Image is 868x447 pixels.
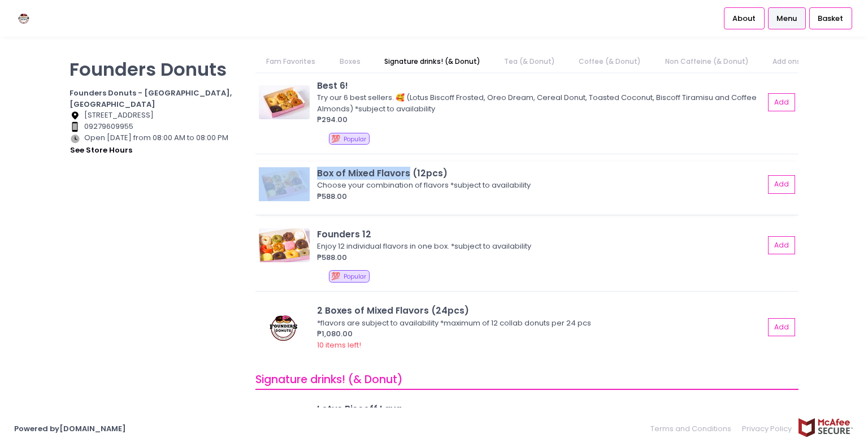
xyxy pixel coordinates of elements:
a: Coffee (& Donut) [568,51,652,72]
img: logo [14,8,34,28]
img: Box of Mixed Flavors (12pcs) [259,167,310,201]
div: Lotus Biscoff Lava [317,402,764,415]
p: Founders Donuts [70,58,241,80]
span: 10 items left! [317,340,361,350]
div: *flavors are subject to availability *maximum of 12 collab donuts per 24 pcs [317,318,761,329]
span: About [732,13,756,24]
div: ₱588.00 [317,252,764,263]
a: Boxes [328,51,371,72]
div: ₱1,080.00 [317,328,764,340]
a: Add ons [761,51,811,72]
img: 2 Boxes of Mixed Flavors (24pcs) [259,310,310,344]
button: Add [768,93,795,112]
span: 💯 [331,133,340,144]
a: About [724,7,765,29]
div: Choose your combination of flavors *subject to availability [317,180,761,191]
div: Open [DATE] from 08:00 AM to 08:00 PM [70,132,241,156]
span: Signature drinks! (& Donut) [255,372,403,387]
button: Add [768,318,795,337]
a: Signature drinks! (& Donut) [373,51,491,72]
div: ₱588.00 [317,191,764,202]
div: Founders 12 [317,228,764,241]
a: Menu [768,7,806,29]
div: 2 Boxes of Mixed Flavors (24pcs) [317,304,764,317]
a: Powered by[DOMAIN_NAME] [14,423,126,434]
span: Popular [344,272,366,281]
a: Non Caffeine (& Donut) [654,51,759,72]
button: Add [768,175,795,194]
button: Add [768,236,795,255]
div: Enjoy 12 individual flavors in one box. *subject to availability [317,241,761,252]
img: Founders 12 [259,228,310,262]
a: Terms and Conditions [650,418,737,440]
div: [STREET_ADDRESS] [70,110,241,121]
a: Fam Favorites [255,51,327,72]
button: see store hours [70,144,133,157]
img: Best 6! [259,85,310,119]
div: Try our 6 best sellers. 🥰 (Lotus Biscoff Frosted, Oreo Dream, Cereal Donut, Toasted Coconut, Bisc... [317,92,761,114]
span: 💯 [331,271,340,281]
div: ₱294.00 [317,114,764,125]
a: Tea (& Donut) [493,51,566,72]
span: Popular [344,135,366,144]
div: Best 6! [317,79,764,92]
a: Privacy Policy [737,418,798,440]
span: Basket [818,13,843,24]
b: Founders Donuts - [GEOGRAPHIC_DATA], [GEOGRAPHIC_DATA] [70,88,232,110]
span: Menu [776,13,797,24]
img: mcafee-secure [797,418,854,437]
div: Box of Mixed Flavors (12pcs) [317,167,764,180]
div: 09279609955 [70,121,241,132]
